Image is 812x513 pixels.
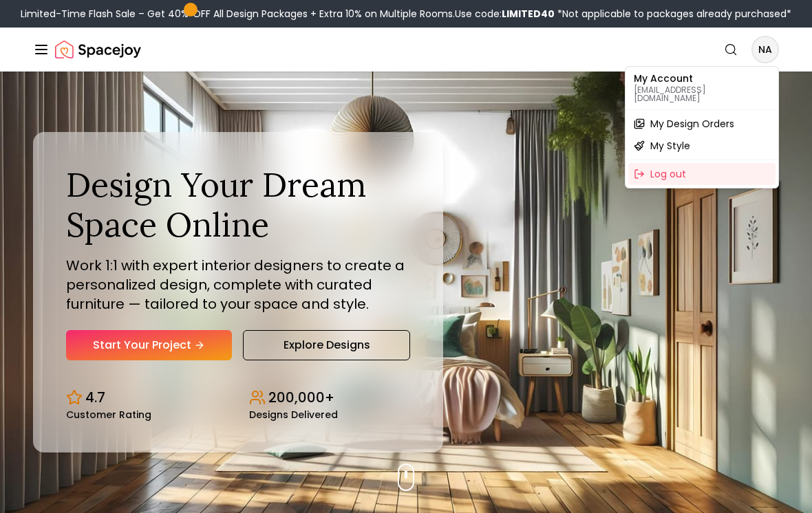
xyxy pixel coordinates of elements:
a: My Style [628,135,776,157]
p: My Account [634,74,770,83]
div: Log out [628,163,776,185]
p: [EMAIL_ADDRESS][DOMAIN_NAME] [634,86,770,102]
span: My Style [650,139,690,153]
a: My Design Orders [628,113,776,135]
span: My Design Orders [650,117,734,131]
